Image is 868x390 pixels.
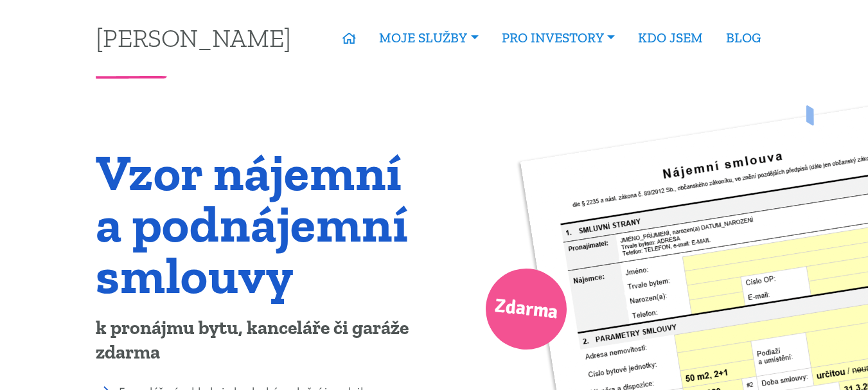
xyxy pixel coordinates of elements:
[96,316,425,365] p: k pronájmu bytu, kanceláře či garáže zdarma
[96,146,425,301] h1: Vzor nájemní a podnájemní smlouvy
[490,23,626,53] a: PRO INVESTORY
[714,23,772,53] a: BLOG
[368,23,490,53] a: MOJE SLUŽBY
[96,25,291,50] a: [PERSON_NAME]
[493,289,560,330] span: Zdarma
[626,23,714,53] a: KDO JSEM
